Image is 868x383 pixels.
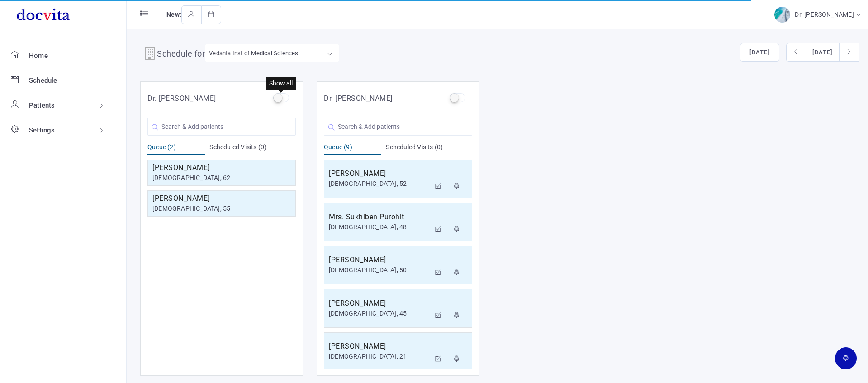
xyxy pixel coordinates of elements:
div: Queue (2) [147,142,205,155]
img: img-2.jpg [774,7,790,23]
div: [DEMOGRAPHIC_DATA], 52 [329,179,430,189]
div: Show all [266,77,296,90]
div: [DEMOGRAPHIC_DATA], 50 [329,265,430,275]
h5: [PERSON_NAME] [329,298,430,309]
div: Scheduled Visits (0) [209,142,296,155]
h5: Dr. [PERSON_NAME] [324,93,393,104]
button: [DATE] [806,43,840,62]
div: Queue (9) [324,142,381,155]
h5: [PERSON_NAME] [152,193,291,204]
span: Home [29,52,48,60]
span: Patients [29,101,55,109]
div: [DEMOGRAPHIC_DATA], 55 [152,204,291,213]
div: Vedanta Inst of Medical Sciences [209,48,298,58]
h5: [PERSON_NAME] [329,168,430,179]
div: Scheduled Visits (0) [386,142,472,155]
div: [DEMOGRAPHIC_DATA], 45 [329,309,430,318]
input: Search & Add patients [324,118,472,136]
span: Schedule [29,76,57,85]
span: Settings [29,126,55,134]
h5: Dr. [PERSON_NAME] [147,93,216,104]
button: [DATE] [740,43,779,62]
h5: [PERSON_NAME] [329,255,430,265]
h5: [PERSON_NAME] [329,341,430,352]
span: Dr. [PERSON_NAME] [795,11,856,18]
div: [DEMOGRAPHIC_DATA], 62 [152,173,291,183]
input: Search & Add patients [147,118,296,136]
h5: Mrs. Sukhiben Purohit [329,212,430,222]
h4: Schedule for [157,47,205,62]
span: New: [166,11,181,18]
div: [DEMOGRAPHIC_DATA], 21 [329,352,430,361]
div: [DEMOGRAPHIC_DATA], 48 [329,222,430,232]
h5: [PERSON_NAME] [152,162,291,173]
